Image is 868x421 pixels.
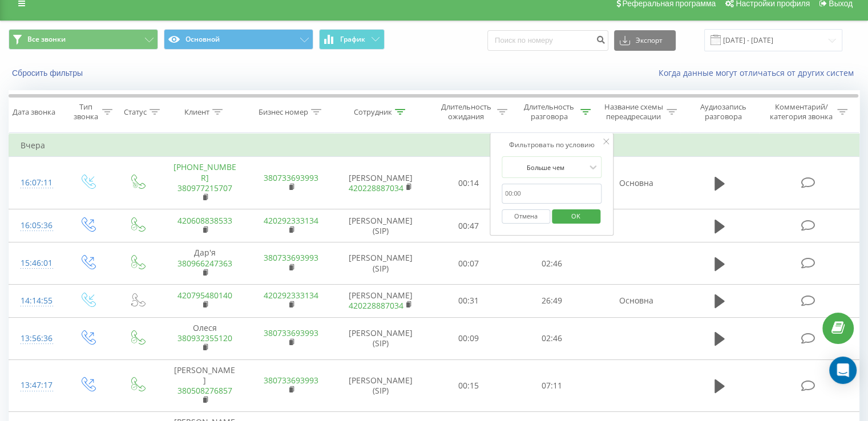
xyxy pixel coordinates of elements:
input: Поиск по номеру [487,30,608,51]
div: Open Intercom Messenger [829,357,857,384]
a: 380508276857 [177,385,232,396]
div: Фильтровать по условию [502,139,602,151]
td: 00:47 [427,209,510,242]
button: Основной [164,29,313,50]
td: [PERSON_NAME] [162,359,248,412]
div: Длительность разговора [520,102,578,122]
a: 380733693993 [264,252,318,263]
td: [PERSON_NAME] (SIP) [334,318,427,360]
a: 420292333134 [264,290,318,301]
button: Сбросить фильтры [9,68,88,78]
button: График [319,29,385,50]
td: Дар'я [162,242,248,285]
div: Дата звонка [13,107,55,117]
a: 420228887034 [349,183,403,193]
div: Клиент [184,107,209,117]
a: Когда данные могут отличаться от других систем [659,67,859,78]
div: Тип звонка [72,102,99,122]
td: 07:11 [510,359,593,412]
div: 16:05:36 [21,214,51,237]
a: 420795480140 [177,290,232,301]
td: [PERSON_NAME] [334,157,427,209]
td: [PERSON_NAME] (SIP) [334,209,427,242]
td: 26:49 [510,284,593,317]
div: Длительность ожидания [438,102,495,122]
div: Аудиозапись разговора [690,102,757,122]
td: 02:46 [510,242,593,285]
td: Основна [593,284,679,317]
td: [PERSON_NAME] (SIP) [334,359,427,412]
a: 380977215707 [177,183,232,193]
a: 420228887034 [349,300,403,311]
td: Вчера [9,134,859,157]
button: Все звонки [9,29,158,50]
td: 00:31 [427,284,510,317]
div: Бизнес номер [259,107,308,117]
input: 00:00 [502,184,602,204]
td: 00:14 [427,157,510,209]
span: Все звонки [27,35,66,44]
td: 00:15 [427,359,510,412]
a: 380733693993 [264,172,318,183]
td: [PERSON_NAME] (SIP) [334,242,427,285]
div: 16:07:11 [21,172,51,194]
td: 00:09 [427,318,510,360]
a: 380733693993 [264,327,318,338]
td: [PERSON_NAME] [334,284,427,317]
td: 00:07 [427,242,510,285]
a: [PHONE_NUMBER] [173,161,236,183]
button: OK [552,209,600,224]
div: 13:47:17 [21,374,51,396]
div: Комментарий/категория звонка [768,102,834,122]
button: Экспорт [614,30,676,51]
a: 380733693993 [264,375,318,386]
td: Основна [593,157,679,209]
a: 420292333134 [264,215,318,226]
a: 420608838533 [177,215,232,226]
div: 15:46:01 [21,252,51,274]
div: Сотрудник [354,107,392,117]
td: Олеся [162,318,248,360]
td: 02:46 [510,318,593,360]
div: Название схемы переадресации [604,102,664,122]
div: 13:56:36 [21,327,51,350]
span: График [340,35,365,43]
div: Статус [124,107,147,117]
a: 380966247363 [177,258,232,269]
a: 380932355120 [177,333,232,343]
span: OK [560,207,592,225]
button: Отмена [502,209,550,224]
div: 14:14:55 [21,290,51,312]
